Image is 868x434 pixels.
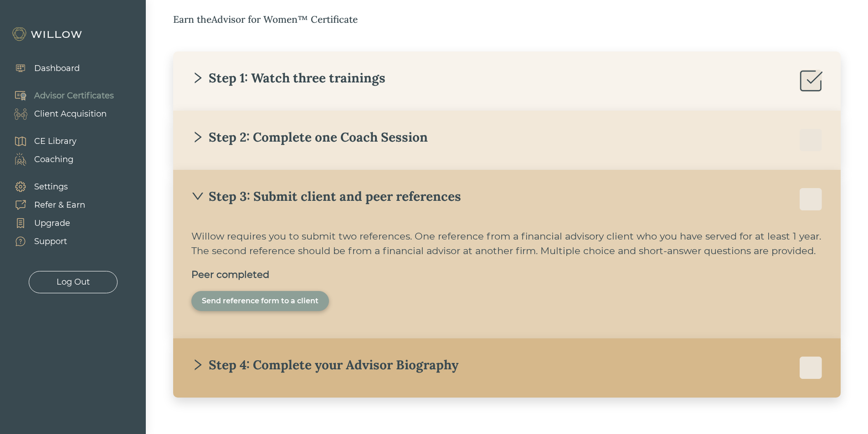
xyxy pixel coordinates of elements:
[191,229,822,258] div: Willow requires you to submit two references. One reference from a financial advisory client who ...
[56,276,90,288] div: Log Out
[34,199,85,211] div: Refer & Earn
[5,105,114,123] a: Client Acquisition
[191,358,204,371] span: right
[202,296,318,306] div: Send reference form to a client
[34,181,68,193] div: Settings
[191,131,204,143] span: right
[191,188,461,204] div: Step 3: Submit client and peer references
[34,62,80,75] div: Dashboard
[5,59,80,77] a: Dashboard
[5,150,77,168] a: Coaching
[34,135,77,148] div: CE Library
[191,357,458,373] div: Step 4: Complete your Advisor Biography
[11,27,84,41] img: Willow
[5,196,85,214] a: Refer & Earn
[191,70,385,86] div: Step 1: Watch three trainings
[5,178,85,196] a: Settings
[191,291,329,311] button: Send reference form to a client
[34,108,107,120] div: Client Acquisition
[191,190,204,203] span: down
[34,153,73,166] div: Coaching
[5,214,85,232] a: Upgrade
[191,269,269,280] b: Peer completed
[5,132,77,150] a: CE Library
[191,71,204,84] span: right
[34,217,70,230] div: Upgrade
[173,12,841,27] div: Earn the Advisor for Women™ Certificate
[34,235,67,248] div: Support
[5,87,114,105] a: Advisor Certificates
[191,129,428,145] div: Step 2: Complete one Coach Session
[34,90,114,102] div: Advisor Certificates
